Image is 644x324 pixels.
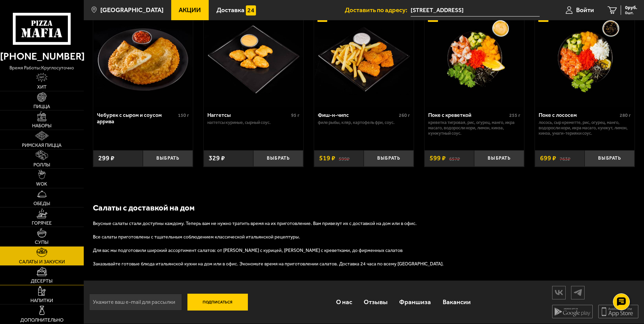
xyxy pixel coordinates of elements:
a: Наггетсы [204,9,303,107]
a: АкционныйФиш-н-чипс [314,9,414,107]
span: Салаты и закуски [19,260,65,264]
span: Для вас мы подготовили широкий ассортимент салатов: от [PERSON_NAME] с курицей, [PERSON_NAME] с к... [93,248,403,253]
span: 280 г [620,112,631,118]
span: Акции [179,7,201,13]
p: лосось, Сыр креметте, рис, огурец, манго, водоросли Нори, икра масаго, кунжут, лимон, кинза, унаг... [539,120,631,136]
span: 329 ₽ [209,155,225,162]
span: Доставить по адресу: [345,7,411,13]
input: Укажите ваш e-mail для рассылки [89,294,182,311]
span: Обеды [33,201,50,206]
span: Римская пицца [22,143,61,148]
span: Заказывайте готовые блюда итальянской кухни на дом или в офис. Экономьте время на приготовлении с... [93,261,444,267]
span: 599 ₽ [430,155,446,162]
img: vk [552,287,565,298]
div: Наггетсы [207,112,289,118]
span: Напитки [30,298,53,303]
s: 657 ₽ [449,155,460,162]
a: АкционныйПоке с лососем [535,9,635,107]
b: Салаты с доставкой на дом [93,203,195,213]
span: 0 шт. [625,11,637,15]
span: 519 ₽ [319,155,335,162]
span: Наборы [32,124,52,128]
p: наггетсы куриные, сырный соус. [207,120,300,125]
img: Чебурек с сыром и соусом аррива [94,9,192,107]
img: Наггетсы [204,9,303,107]
a: Отзывы [358,291,393,313]
span: Роллы [33,163,50,167]
img: tg [571,287,584,298]
span: [GEOGRAPHIC_DATA] [100,7,163,13]
span: 299 ₽ [98,155,114,162]
a: АкционныйПоке с креветкой [424,9,524,107]
span: WOK [36,182,47,187]
span: 699 ₽ [540,155,556,162]
s: 763 ₽ [560,155,570,162]
button: Подписаться [187,294,248,311]
span: 260 г [399,112,410,118]
span: Десерты [31,279,53,284]
a: Вакансии [437,291,476,313]
span: Все салаты приготовлены с тщательным соблюдением классической итальянской рецептуры. [93,234,300,240]
img: Фиш-н-чипс [315,9,413,107]
span: Горячее [32,221,52,226]
a: О нас [330,291,358,313]
span: 95 г [291,112,300,118]
input: Ваш адрес доставки [411,4,539,17]
span: Дополнительно [20,318,63,323]
button: Выбрать [143,150,193,167]
span: 0 руб. [625,5,637,10]
button: Выбрать [585,150,635,167]
div: Поке с креветкой [428,112,508,118]
span: Супы [35,240,49,245]
span: 150 г [178,112,189,118]
button: Выбрать [474,150,524,167]
button: Выбрать [364,150,414,167]
span: Хит [37,85,47,90]
img: Поке с лососем [536,9,634,107]
span: Доставка [216,7,244,13]
a: Чебурек с сыром и соусом аррива [93,9,193,107]
p: филе рыбы, кляр, картофель фри, соус. [318,120,410,125]
div: Поке с лососем [539,112,618,118]
p: креветка тигровая, рис, огурец, манго, икра масаго, водоросли Нори, лимон, кинза, кунжутный соус. [428,120,520,136]
div: Чебурек с сыром и соусом аррива [97,112,176,125]
span: Пицца [33,104,50,109]
img: Поке с креветкой [425,9,523,107]
span: Вкусные салаты стали доступны каждому. Теперь вам не нужно тратить время на их приготовление. Вам... [93,221,417,226]
span: Войти [576,7,594,13]
s: 599 ₽ [339,155,350,162]
button: Выбрать [253,150,303,167]
span: 255 г [509,112,520,118]
div: Фиш-н-чипс [318,112,397,118]
a: Франшиза [393,291,437,313]
img: 15daf4d41897b9f0e9f617042186c801.svg [246,5,256,15]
